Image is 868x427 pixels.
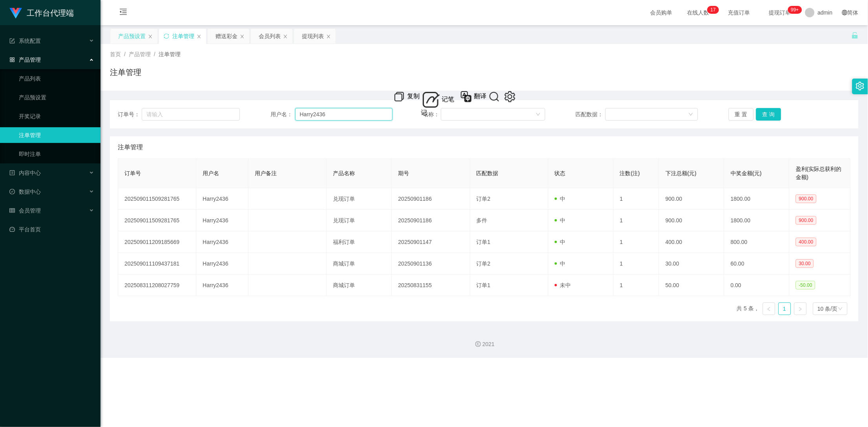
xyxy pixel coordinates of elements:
[197,34,201,39] i: 图标: close
[196,188,249,210] td: Harry2436
[110,0,137,26] i: 图标: menu-fold
[504,90,516,103] img: V078A+5A6nx3rvGSgAAAABJRU5ErkJggg==
[555,170,566,176] span: 状态
[19,127,94,143] a: 注单管理
[398,170,409,176] span: 期号
[216,29,238,44] div: 赠送彩金
[392,188,470,210] td: 20250901186
[724,275,789,296] td: 0.00
[724,231,789,253] td: 800.00
[118,231,196,253] td: 202509011209185669
[124,170,141,176] span: 订单号
[327,253,392,275] td: 商城订单
[9,38,41,44] span: 系统配置
[124,51,126,57] span: /
[576,110,606,119] span: 匹配数据：
[240,34,245,39] i: 图标: close
[796,166,842,180] span: 盈利(实际总获利的金额)
[555,239,566,245] span: 中
[724,188,789,210] td: 1800.00
[765,10,795,15] span: 提现订单
[110,66,141,78] h1: 注单管理
[614,210,659,231] td: 1
[838,306,843,312] i: 图标: down
[259,29,281,44] div: 会员列表
[393,90,406,103] img: QtYUP8cfqPMfAJRDKZHrUPWhEAAAAASUVORK5CYII=
[729,108,754,121] button: 重 置
[614,188,659,210] td: 1
[796,281,815,290] span: -50.00
[659,231,724,253] td: 400.00
[798,307,803,312] i: 图标: right
[9,8,22,19] img: logo.9652507e.png
[9,189,41,195] span: 数据中心
[142,108,240,121] input: 请输入
[196,210,249,231] td: Harry2436
[555,282,571,288] span: 未中
[852,32,859,39] i: 图标: unlock
[659,188,724,210] td: 900.00
[796,238,817,246] span: 400.00
[818,303,838,315] div: 10 条/页
[118,29,146,44] div: 产品预设置
[164,33,169,39] i: 图标: sync
[659,275,724,296] td: 50.00
[665,170,696,176] span: 下注总额(元)
[392,275,470,296] td: 20250831155
[118,210,196,231] td: 202509011509281765
[689,112,693,117] i: 图标: down
[711,6,713,14] p: 1
[856,82,864,90] i: 图标: setting
[475,341,481,347] i: 图标: copyright
[683,10,713,15] span: 在线人数
[555,196,566,202] span: 中
[196,231,249,253] td: Harry2436
[796,216,817,225] span: 900.00
[796,194,817,203] span: 900.00
[283,34,288,39] i: 图标: close
[118,275,196,296] td: 202508311208027759
[19,108,94,124] a: 开奖记录
[326,34,331,39] i: 图标: close
[460,90,472,103] img: BTcnyCAlw1Z8AAAAAElFTkSuQmCC
[477,239,491,245] span: 订单1
[9,222,94,237] a: 图标: dashboard平台首页
[778,302,791,315] li: 1
[842,10,848,15] i: 图标: global
[118,110,142,119] span: 订单号：
[614,231,659,253] td: 1
[477,196,491,202] span: 订单2
[118,143,143,152] span: 注单管理
[19,146,94,162] a: 即时注单
[724,210,789,231] td: 1800.00
[796,259,814,268] span: 30.00
[724,10,754,15] span: 充值订单
[159,51,181,57] span: 注单管理
[392,253,470,275] td: 20250901136
[794,302,807,315] li: 下一页
[129,51,151,57] span: 产品管理
[9,9,74,16] a: 工作台代理端
[788,6,802,14] sup: 1049
[327,231,392,253] td: 福利订单
[196,253,249,275] td: Harry2436
[474,93,486,99] span: 翻译
[737,302,760,315] li: 共 5 条，
[724,253,789,275] td: 60.00
[19,71,94,86] a: 产品列表
[203,170,219,176] span: 用户名
[154,51,155,57] span: /
[713,6,716,14] p: 7
[327,210,392,231] td: 兑现订单
[659,253,724,275] td: 30.00
[302,29,324,44] div: 提现列表
[614,275,659,296] td: 1
[620,170,640,176] span: 注数(注)
[421,90,440,109] img: note_menu_logo.png
[731,170,762,176] span: 中奖金额(元)
[477,282,491,288] span: 订单1
[767,307,771,312] i: 图标: left
[9,207,41,214] span: 会员管理
[255,170,277,176] span: 用户备注
[27,0,74,26] h1: 工作台代理端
